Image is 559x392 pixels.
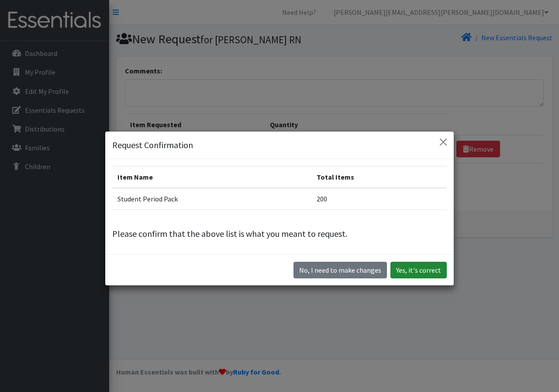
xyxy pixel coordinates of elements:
button: Yes, it's correct [390,262,447,278]
h5: Request Confirmation [112,139,193,152]
button: Close [436,135,450,149]
button: No I need to make changes [293,262,387,278]
th: Item Name [112,166,311,188]
th: Total Items [311,166,447,188]
td: Student Period Pack [112,188,311,210]
td: 200 [311,188,447,210]
p: Please confirm that the above list is what you meant to request. [112,227,447,240]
